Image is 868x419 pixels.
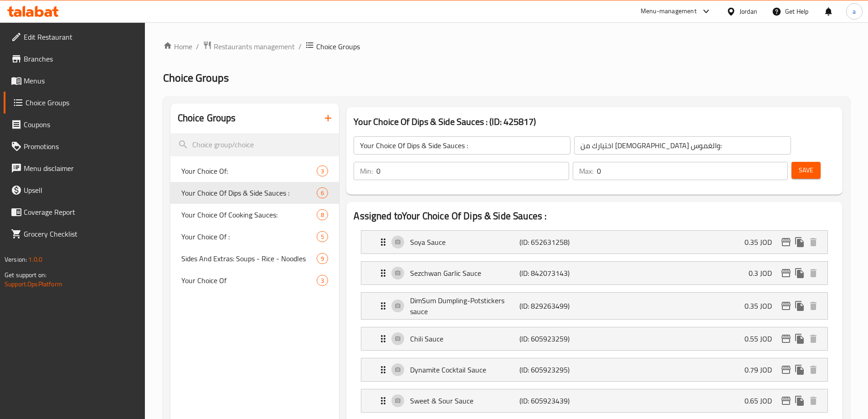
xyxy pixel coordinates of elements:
button: duplicate [793,235,806,249]
a: Edit Restaurant [4,26,145,48]
span: Menus [24,75,138,86]
button: duplicate [793,299,806,313]
button: duplicate [793,266,806,280]
p: 0.35 JOD [745,300,779,311]
button: delete [806,235,820,249]
button: delete [806,266,820,280]
button: duplicate [793,394,806,408]
a: Coupons [4,114,145,135]
span: Choice Groups [26,97,138,108]
input: search [170,133,339,156]
span: Choice Groups [163,67,229,88]
span: Your Choice Of [181,275,317,286]
span: Your Choice Of: [181,166,317,176]
li: Expand [354,385,835,416]
span: Coverage Report [24,207,138,217]
span: Sides And Extras: Soups - Rice - Noodles [181,253,317,264]
span: Version: [5,253,27,265]
span: Coupons [24,119,138,130]
span: Your Choice Of Cooking Sauces: [181,209,317,220]
p: 0.55 JOD [745,333,779,344]
button: delete [806,394,820,408]
nav: breadcrumb [163,41,850,52]
a: Restaurants management [203,41,295,52]
div: Expand [361,231,827,253]
h3: Your Choice Of Dips & Side Sauces : (ID: 425817) [354,114,835,129]
div: Menu-management [641,6,697,17]
div: Choices [317,209,328,220]
span: Menu disclaimer [24,163,138,174]
a: Home [163,41,192,52]
p: (ID: 652631258) [519,237,592,248]
button: edit [779,394,793,408]
p: (ID: 829263499) [519,300,592,311]
span: a [853,6,856,16]
div: Your Choice Of3 [170,269,339,291]
button: edit [779,363,793,377]
div: Your Choice Of Cooking Sauces:8 [170,204,339,226]
button: edit [779,266,793,280]
a: Menu disclaimer [4,157,145,179]
p: Soya Sauce [410,237,519,248]
div: Your Choice Of Dips & Side Sauces :6 [170,182,339,204]
a: Choice Groups [4,92,145,114]
p: Sweet & Sour Sauce [410,395,519,406]
a: Promotions [4,135,145,157]
a: Upsell [4,179,145,201]
span: 3 [317,167,328,176]
div: Choices [317,253,328,264]
a: Coverage Report [4,201,145,223]
span: 3 [317,276,328,285]
li: Expand [354,323,835,354]
button: Save [791,162,821,179]
p: (ID: 842073143) [519,268,592,279]
div: Choices [317,166,328,176]
li: Expand [354,354,835,385]
p: 0.79 JOD [745,364,779,375]
p: (ID: 605923259) [519,333,592,344]
h2: Choice Groups [178,111,236,125]
p: Max: [579,166,593,176]
div: Sides And Extras: Soups - Rice - Noodles9 [170,248,339,269]
span: 1.0.0 [28,253,42,265]
button: delete [806,299,820,313]
span: Upsell [24,185,138,196]
button: edit [779,332,793,346]
span: Edit Restaurant [24,31,138,42]
div: Expand [361,358,827,381]
div: Expand [361,262,827,285]
span: Promotions [24,141,138,152]
li: / [298,41,302,52]
span: Your Choice Of : [181,231,317,242]
div: Expand [361,327,827,350]
li: Expand [354,227,835,258]
a: Menus [4,70,145,92]
button: delete [806,332,820,346]
button: edit [779,299,793,313]
div: Your Choice Of:3 [170,160,339,182]
div: Expand [361,293,827,319]
li: / [196,41,199,52]
li: Expand [354,258,835,289]
p: DimSum Dumpling-Potstickers sauce [410,295,519,317]
div: Expand [361,389,827,412]
button: edit [779,235,793,249]
span: 5 [317,233,328,241]
span: 6 [317,189,328,197]
p: Chili Sauce [410,333,519,344]
span: Your Choice Of Dips & Side Sauces : [181,187,317,198]
a: Grocery Checklist [4,223,145,245]
button: delete [806,363,820,377]
div: Jordan [740,6,757,16]
button: duplicate [793,332,806,346]
span: Choice Groups [316,41,360,52]
h2: Assigned to Your Choice Of Dips & Side Sauces : [354,209,835,223]
span: Grocery Checklist [24,228,138,239]
span: Get support on: [5,269,46,281]
a: Branches [4,48,145,70]
p: Dynamite Cocktail Sauce [410,364,519,375]
p: (ID: 605923439) [519,395,592,406]
span: 9 [317,254,328,263]
a: Support.OpsPlatform [5,278,62,290]
p: (ID: 605923295) [519,364,592,375]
